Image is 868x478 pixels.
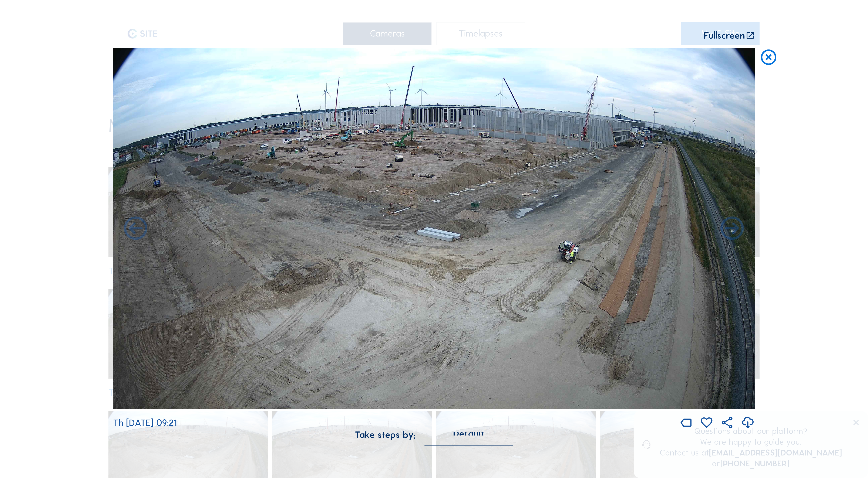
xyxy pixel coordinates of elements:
[453,432,484,436] div: Default
[704,31,745,41] div: Fullscreen
[424,432,513,445] div: Default
[113,417,177,429] span: Th [DATE] 09:21
[355,430,416,440] div: Take steps by:
[718,215,746,243] i: Back
[122,215,150,243] i: Forward
[113,48,755,409] img: Image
